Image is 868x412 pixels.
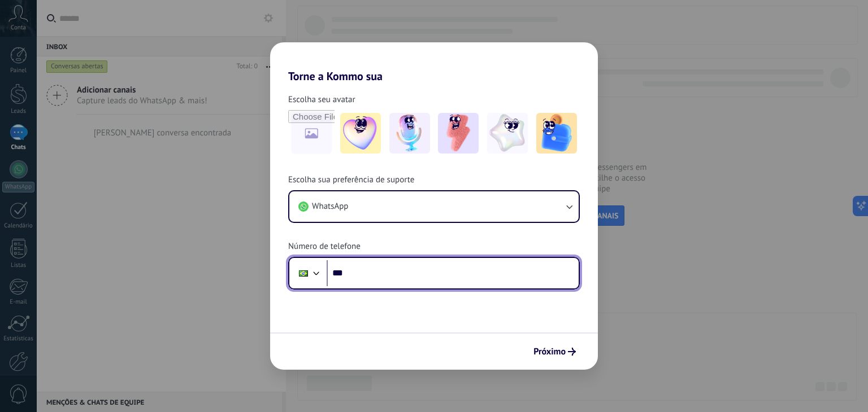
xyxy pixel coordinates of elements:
span: Número de telefone [288,241,361,252]
h2: Torne a Kommo sua [270,42,598,83]
span: WhatsApp [312,201,348,212]
span: Próximo [533,348,566,356]
button: WhatsApp [289,191,579,222]
button: Próximo [528,342,581,361]
img: -3.jpeg [438,113,479,154]
img: -5.jpeg [536,113,577,154]
div: Brazil: + 55 [293,261,314,285]
span: Escolha sua preferência de suporte [288,174,414,186]
span: Escolha seu avatar [288,94,355,106]
img: -2.jpeg [389,113,430,154]
img: -4.jpeg [487,113,528,154]
img: -1.jpeg [340,113,381,154]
